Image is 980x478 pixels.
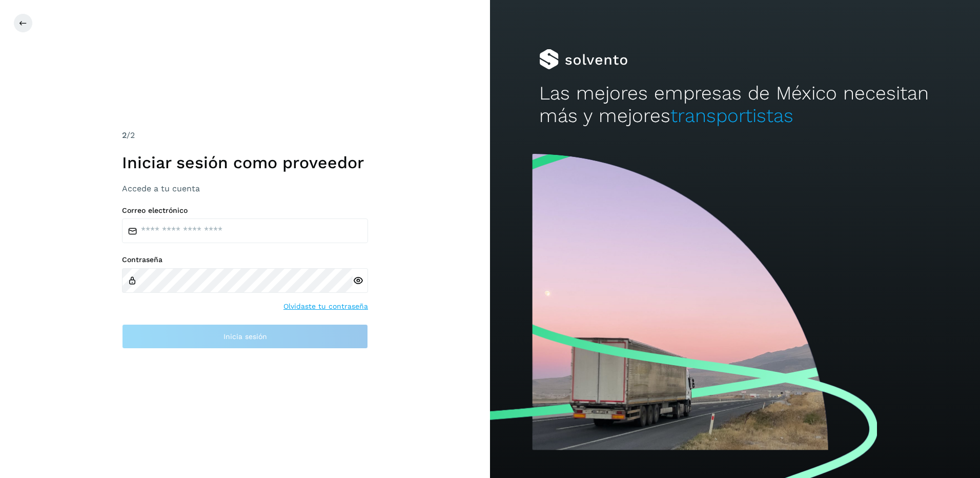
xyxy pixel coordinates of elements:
[122,255,368,264] label: Contraseña
[122,324,368,349] button: Inicia sesión
[122,206,368,215] label: Correo electrónico
[283,301,368,312] a: Olvidaste tu contraseña
[223,333,267,340] span: Inicia sesión
[122,129,368,142] div: /2
[122,184,368,193] h3: Accede a tu cuenta
[122,130,127,140] span: 2
[122,153,368,172] h1: Iniciar sesión como proveedor
[539,82,931,128] h2: Las mejores empresas de México necesitan más y mejores
[670,105,793,127] span: transportistas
